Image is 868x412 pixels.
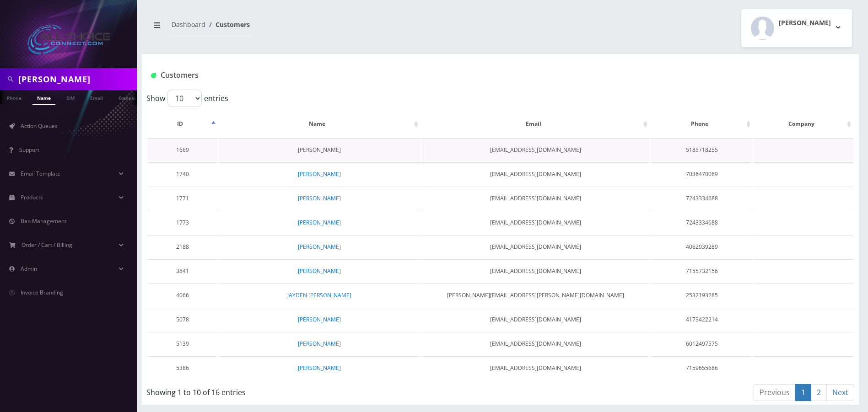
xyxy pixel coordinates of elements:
img: All Choice Connect [27,25,110,54]
span: Admin [21,265,37,273]
td: [EMAIL_ADDRESS][DOMAIN_NAME] [421,356,650,380]
a: 2 [811,384,827,401]
span: Invoice Branding [21,289,63,296]
td: 5185718255 [651,138,753,161]
a: [PERSON_NAME] [298,316,341,323]
td: [EMAIL_ADDRESS][DOMAIN_NAME] [421,211,650,234]
a: [PERSON_NAME] [298,340,341,348]
a: [PERSON_NAME] [298,194,341,202]
td: 5078 [147,308,218,331]
h1: Customers [151,71,731,80]
th: Company: activate to sort column ascending [754,111,853,137]
td: 4066 [147,284,218,307]
td: 1740 [147,162,218,186]
span: Email Template [21,170,60,177]
th: Phone: activate to sort column ascending [651,111,753,137]
a: SIM [62,90,79,104]
a: [PERSON_NAME] [298,267,341,275]
th: Email: activate to sort column ascending [421,111,650,137]
span: Ban Management [21,217,66,225]
td: 7243334688 [651,211,753,234]
a: Dashboard [172,20,205,29]
a: [PERSON_NAME] [298,219,341,226]
td: 7159655686 [651,356,753,380]
td: 1669 [147,138,218,161]
td: [EMAIL_ADDRESS][DOMAIN_NAME] [421,259,650,283]
a: JAYDEN [PERSON_NAME] [287,291,351,299]
td: 2188 [147,235,218,258]
a: Next [826,384,854,401]
a: [PERSON_NAME] [298,243,341,251]
a: Previous [754,384,796,401]
td: 4173422214 [651,308,753,331]
a: Name [32,90,55,105]
td: [EMAIL_ADDRESS][DOMAIN_NAME] [421,187,650,210]
a: 1 [795,384,811,401]
td: 7155732156 [651,259,753,283]
td: 4062939289 [651,235,753,258]
td: [EMAIL_ADDRESS][DOMAIN_NAME] [421,162,650,186]
span: Action Queues [21,122,58,130]
a: [PERSON_NAME] [298,364,341,372]
td: 7036470069 [651,162,753,186]
td: [PERSON_NAME][EMAIL_ADDRESS][PERSON_NAME][DOMAIN_NAME] [421,284,650,307]
td: 1773 [147,211,218,234]
select: Showentries [167,90,202,107]
td: 2532193285 [651,284,753,307]
td: 1771 [147,187,218,210]
span: Order / Cart / Billing [22,241,72,249]
td: 7243334688 [651,187,753,210]
span: Support [19,146,39,154]
td: [EMAIL_ADDRESS][DOMAIN_NAME] [421,332,650,355]
td: [EMAIL_ADDRESS][DOMAIN_NAME] [421,138,650,161]
td: [EMAIL_ADDRESS][DOMAIN_NAME] [421,308,650,331]
a: [PERSON_NAME] [298,170,341,178]
label: Show entries [146,90,228,107]
a: Company [114,90,145,104]
li: Customers [205,20,250,29]
td: 6012497575 [651,332,753,355]
th: Name: activate to sort column ascending [219,111,421,137]
td: 5386 [147,356,218,380]
td: 3841 [147,259,218,283]
div: Showing 1 to 10 of 16 entries [146,383,435,398]
button: [PERSON_NAME] [741,9,852,47]
th: ID: activate to sort column descending [147,111,218,137]
nav: breadcrumb [149,15,494,41]
a: Email [86,90,108,104]
input: Search in Company [18,70,135,88]
a: Phone [2,90,26,104]
span: Products [21,193,43,201]
h2: [PERSON_NAME] [779,19,831,27]
a: [PERSON_NAME] [298,146,341,154]
td: [EMAIL_ADDRESS][DOMAIN_NAME] [421,235,650,258]
td: 5139 [147,332,218,355]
